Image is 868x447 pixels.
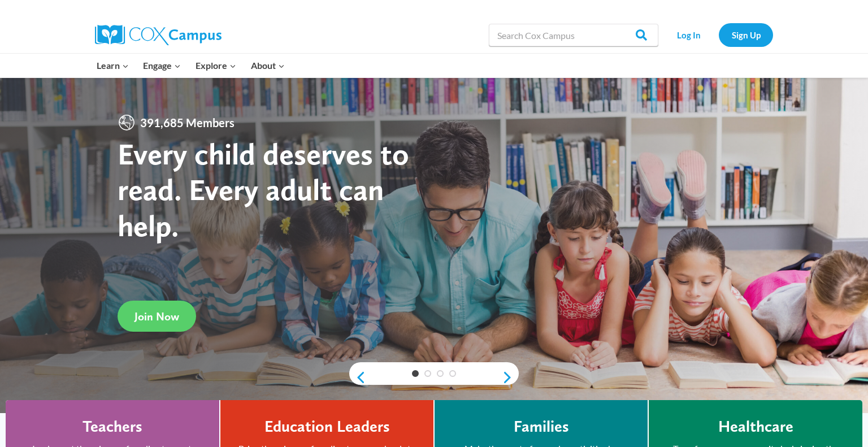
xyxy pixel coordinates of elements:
[143,58,181,73] span: Engage
[664,23,713,46] a: Log In
[89,54,292,77] nav: Primary Navigation
[83,417,142,436] h4: Teachers
[502,371,519,384] a: next
[489,24,658,46] input: Search Cox Campus
[196,58,236,73] span: Explore
[136,114,239,132] span: 391,685 Members
[437,370,444,377] a: 3
[514,417,569,436] h4: Families
[424,370,431,377] a: 2
[349,366,519,389] div: content slider buttons
[718,417,793,436] h4: Healthcare
[95,25,222,45] img: Cox Campus
[449,370,456,377] a: 4
[251,58,285,73] span: About
[118,301,196,332] a: Join Now
[349,371,366,384] a: previous
[97,58,129,73] span: Learn
[264,417,390,436] h4: Education Leaders
[134,310,179,323] span: Join Now
[118,136,409,244] strong: Every child deserves to read. Every adult can help.
[719,23,773,46] a: Sign Up
[664,23,773,46] nav: Secondary Navigation
[412,370,419,377] a: 1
